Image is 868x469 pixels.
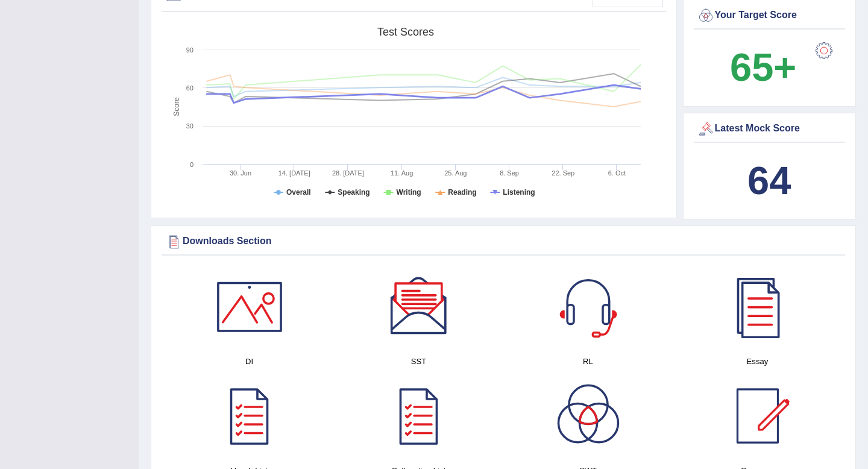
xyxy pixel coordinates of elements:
[697,7,843,25] div: Your Target Score
[332,169,364,177] tspan: 28. [DATE]
[444,169,467,177] tspan: 25. Aug
[500,169,519,177] tspan: 8. Sep
[397,188,421,197] tspan: Writing
[190,161,193,168] text: 0
[338,188,370,197] tspan: Speaking
[340,355,497,368] h4: SST
[286,188,311,197] tspan: Overall
[747,159,791,203] b: 64
[377,26,434,38] tspan: Test scores
[186,122,193,130] text: 30
[165,233,842,251] div: Downloads Section
[230,169,251,177] tspan: 30. Jun
[172,97,181,116] tspan: Score
[503,188,535,197] tspan: Listening
[679,355,836,368] h4: Essay
[186,46,193,54] text: 90
[730,45,796,89] b: 65+
[448,188,476,197] tspan: Reading
[697,120,843,138] div: Latest Mock Score
[608,169,626,177] tspan: 6. Oct
[186,84,193,92] text: 60
[278,169,310,177] tspan: 14. [DATE]
[552,169,574,177] tspan: 22. Sep
[171,355,328,368] h4: DI
[509,355,667,368] h4: RL
[391,169,413,177] tspan: 11. Aug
